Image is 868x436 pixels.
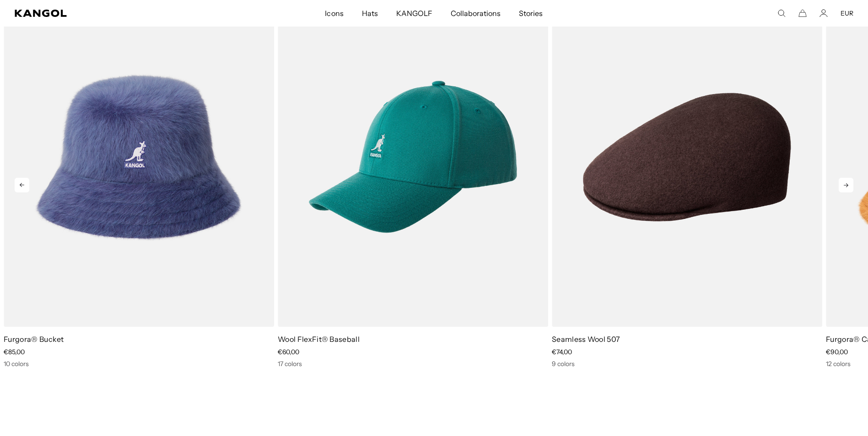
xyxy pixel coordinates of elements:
p: Furgora® Bucket [4,334,274,344]
div: 10 colors [4,360,274,368]
div: 9 colors [552,360,822,368]
p: Wool FlexFit® Baseball [278,334,548,344]
button: EUR [841,9,853,17]
summary: Search here [777,9,786,17]
a: Account [819,9,828,17]
div: 17 colors [278,360,548,368]
span: €90,00 [826,348,848,356]
span: €74,00 [552,348,572,356]
button: Cart [798,9,807,17]
span: €85,00 [4,348,25,356]
a: Kangol [15,10,216,17]
span: €60,00 [278,348,299,356]
p: Seamless Wool 507 [552,334,822,344]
